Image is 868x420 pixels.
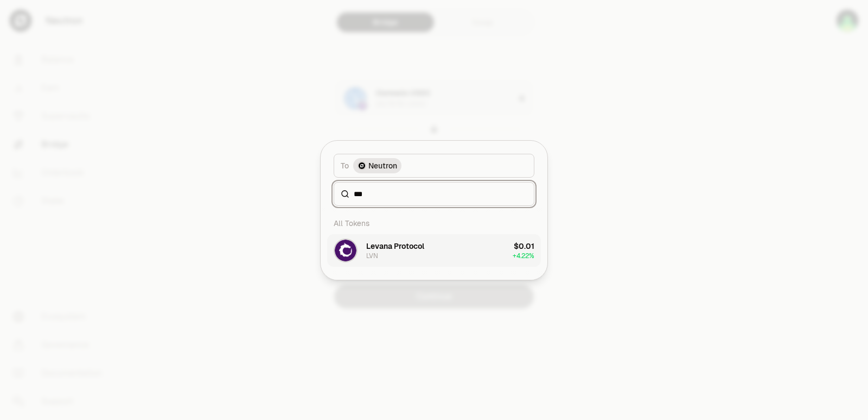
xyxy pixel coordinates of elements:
span: + 4.22% [513,252,534,260]
img: Neutron Logo [359,162,365,169]
div: Levana Protocol [366,241,424,252]
button: LVN LogoLevana ProtocolLVN$0.01+4.22% [327,234,541,267]
img: LVN Logo [335,240,356,261]
div: All Tokens [327,212,541,234]
span: Neutron [368,160,397,171]
div: LVN [366,252,378,260]
div: $0.01 [514,241,534,252]
button: ToNeutron LogoNeutron [334,154,534,178]
span: To [341,160,349,171]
